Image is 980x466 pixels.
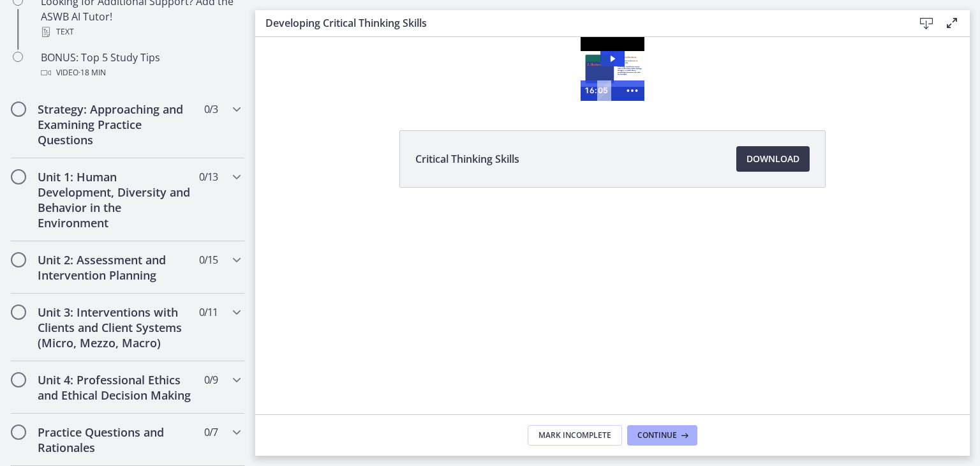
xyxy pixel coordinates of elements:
button: Show more buttons [365,43,389,64]
button: Mark Incomplete [528,425,622,446]
span: 0 / 9 [204,372,218,387]
span: 0 / 3 [204,101,218,117]
span: Critical Thinking Skills [415,151,519,167]
span: 0 / 7 [204,425,218,440]
h2: Unit 2: Assessment and Intervention Planning [38,252,193,283]
span: Mark Incomplete [538,430,611,440]
span: · 18 min [78,65,106,80]
h2: Unit 1: Human Development, Diversity and Behavior in the Environment [38,169,193,230]
a: Download [736,146,810,172]
div: Text [41,24,240,40]
span: Continue [637,430,677,440]
div: BONUS: Top 5 Study Tips [41,50,240,80]
h2: Unit 4: Professional Ethics and Ethical Decision Making [38,372,193,403]
h2: Strategy: Approaching and Examining Practice Questions [38,101,193,147]
h3: Developing Critical Thinking Skills [265,15,893,31]
span: 0 / 15 [199,252,218,267]
span: 0 / 11 [199,304,218,320]
iframe: Video Lesson [255,37,970,101]
button: Continue [627,425,697,446]
div: Video [41,65,240,80]
span: Download [746,151,799,167]
span: 0 / 13 [199,169,218,184]
div: Playbar [348,43,359,64]
h2: Practice Questions and Rationales [38,425,193,455]
h2: Unit 3: Interventions with Clients and Client Systems (Micro, Mezzo, Macro) [38,304,193,350]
